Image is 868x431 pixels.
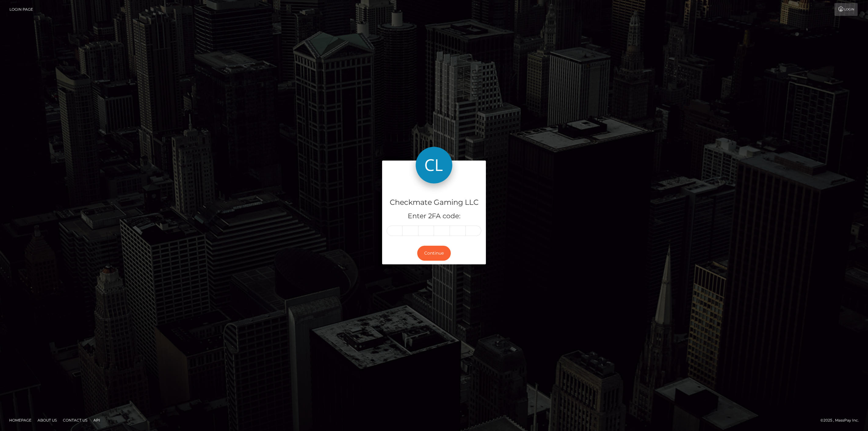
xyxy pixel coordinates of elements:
a: About Us [35,415,59,425]
img: Checkmate Gaming LLC [416,147,452,183]
a: API [91,415,103,425]
a: Homepage [7,415,34,425]
a: Login Page [9,3,33,16]
button: Continue [417,246,451,261]
h5: Enter 2FA code: [387,212,481,221]
a: Login [834,3,858,16]
h4: Checkmate Gaming LLC [387,197,481,208]
a: Contact Us [60,415,90,425]
div: © 2025 , MassPay Inc. [820,417,863,424]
